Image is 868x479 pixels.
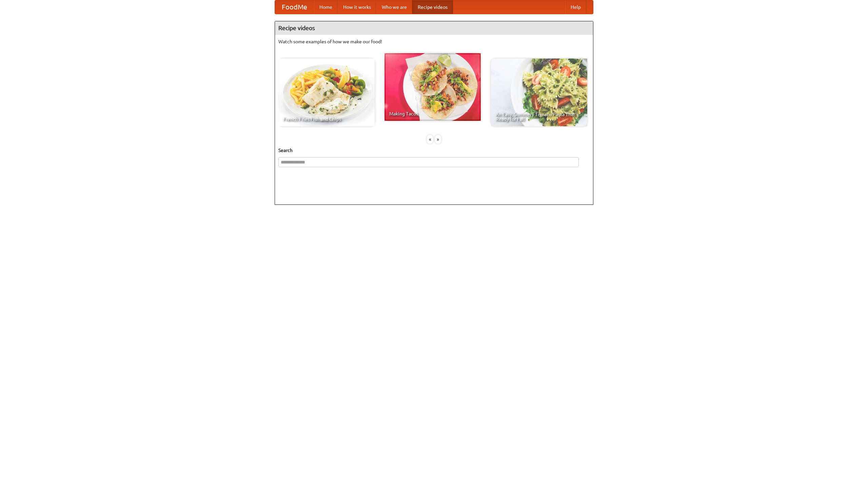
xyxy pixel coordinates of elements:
[338,0,376,14] a: How it works
[278,147,590,154] h5: Search
[275,0,314,14] a: FoodMe
[427,135,433,144] div: «
[384,53,481,121] a: Making Tacos
[278,38,590,45] p: Watch some examples of how we make our food!
[376,0,412,14] a: Who we are
[283,117,370,122] span: French Fries Fish and Chips
[496,112,583,122] span: An Easy, Summery Tomato Pasta That's Ready for Fall
[565,0,586,14] a: Help
[278,59,375,126] a: French Fries Fish and Chips
[314,0,338,14] a: Home
[491,59,587,126] a: An Easy, Summery Tomato Pasta That's Ready for Fall
[389,111,476,116] span: Making Tacos
[275,21,593,35] h4: Recipe videos
[412,0,453,14] a: Recipe videos
[435,135,441,144] div: »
